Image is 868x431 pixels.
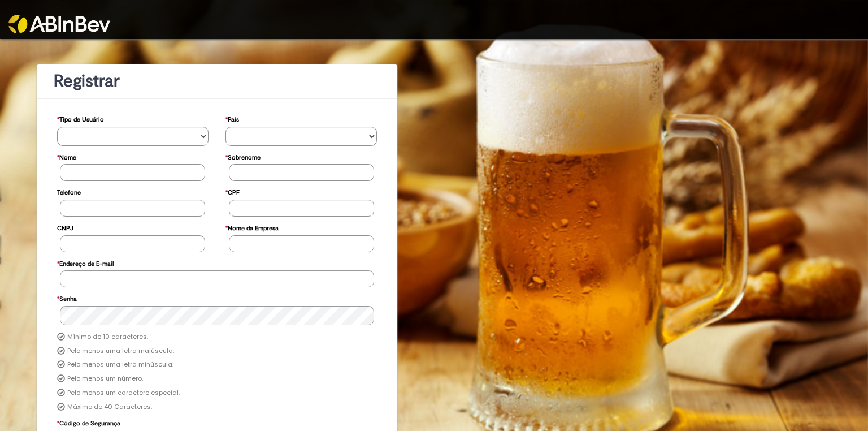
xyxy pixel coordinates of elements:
label: Nome [57,148,76,165]
h1: Registrar [54,72,380,90]
label: CNPJ [57,219,73,235]
label: Código de Segurança [57,414,120,430]
label: Pelo menos uma letra maiúscula. [67,347,174,356]
label: País [225,110,239,127]
label: Mínimo de 10 caracteres. [67,333,148,342]
label: Pelo menos um caractere especial. [67,389,180,398]
label: Telefone [57,183,81,200]
img: ABInbev-white.png [8,15,110,33]
label: Nome da Empresa [225,219,279,235]
label: Endereço de E-mail [57,255,114,271]
label: CPF [225,183,240,200]
label: Pelo menos um número. [67,374,143,383]
label: Pelo menos uma letra minúscula. [67,360,173,369]
label: Tipo de Usuário [57,110,104,127]
label: Senha [57,290,77,306]
label: Máximo de 40 Caracteres. [67,403,152,412]
label: Sobrenome [225,148,261,165]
